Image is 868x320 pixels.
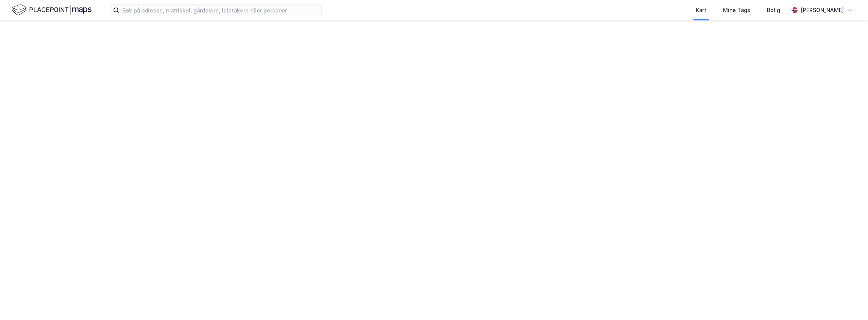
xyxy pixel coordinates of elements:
div: Mine Tags [723,6,750,15]
div: Kart [696,6,706,15]
div: Bolig [767,6,780,15]
input: Søk på adresse, matrikkel, gårdeiere, leietakere eller personer [119,5,321,16]
div: [PERSON_NAME] [801,6,844,15]
img: logo.f888ab2527a4732fd821a326f86c7f29.svg [12,3,92,17]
